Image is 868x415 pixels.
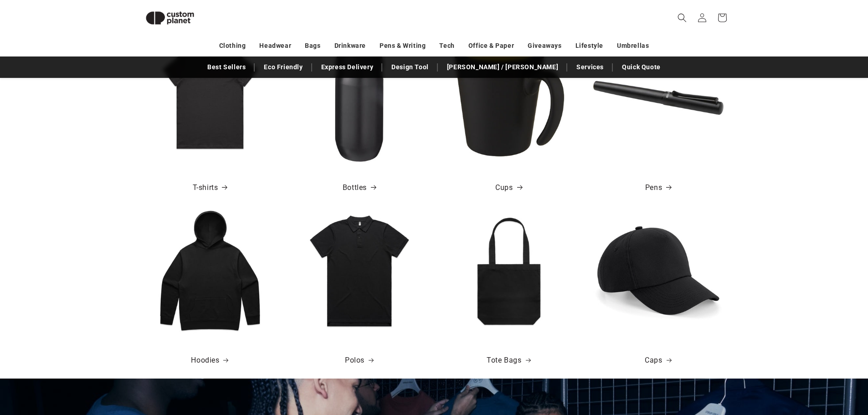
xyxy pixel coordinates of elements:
a: Quick Quote [617,59,665,75]
a: Eco Friendly [259,59,307,75]
a: T-shirts [193,181,227,195]
a: Design Tool [387,59,433,75]
a: Express Delivery [317,59,378,75]
img: HydroFlex™ 500 ml squeezy sport bottle [294,33,425,163]
img: Custom Planet [138,4,202,32]
a: Services [572,59,608,75]
a: Umbrellas [617,38,649,54]
a: Polos [345,354,374,367]
a: Pens [645,181,671,195]
a: Bottles [343,181,376,195]
a: Giveaways [528,38,561,54]
a: [PERSON_NAME] / [PERSON_NAME] [442,59,563,75]
a: Cups [495,181,522,195]
a: Clothing [219,38,246,54]
a: Bags [305,38,320,54]
a: Tech [439,38,454,54]
a: Office & Paper [468,38,514,54]
a: Best Sellers [203,59,250,75]
a: Drinkware [334,38,366,54]
a: Hoodies [191,354,228,367]
a: Pens & Writing [380,38,426,54]
a: Caps [645,354,671,367]
a: Lifestyle [575,38,603,54]
iframe: Chat Widget [716,317,868,415]
a: Tote Bags [487,354,530,367]
summary: Search [672,8,692,28]
img: Oli 360 ml ceramic mug with handle [444,33,574,163]
a: Headwear [259,38,291,54]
